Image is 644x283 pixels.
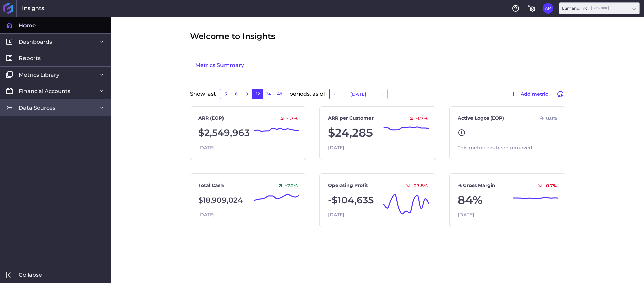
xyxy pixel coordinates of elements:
[458,182,495,189] a: % Gross Margin
[198,115,224,122] a: ARR (EOP)
[263,89,274,99] button: 24
[190,56,249,75] a: Metrics Summary
[562,5,609,11] div: Lumanu, Inc.
[198,192,298,209] div: $18,909,024
[328,115,374,122] a: ARR per Customer
[198,182,224,189] a: Total Cash
[242,89,252,99] button: 9
[231,89,242,99] button: 6
[458,192,557,209] div: 84%
[19,104,55,111] span: Data Sources
[19,38,52,45] span: Dashboards
[252,89,263,99] button: 12
[328,192,428,209] div: -$104,635
[328,182,368,189] a: Operating Profit
[19,88,70,95] span: Financial Accounts
[406,115,428,121] div: -1.7 %
[527,3,537,14] button: General Settings
[276,115,298,121] div: -1.7 %
[536,115,557,121] div: 0.0 %
[458,144,557,151] div: This metric has been removed
[543,3,553,14] button: User Menu
[190,30,275,42] span: Welcome to Insights
[458,115,504,122] a: Active Logos (EOP)
[198,124,298,141] div: $2,549,963
[274,89,285,99] button: 48
[507,89,551,99] button: Add metric
[275,183,298,189] div: +7.2 %
[19,55,41,62] span: Reports
[328,124,428,141] div: $24,285
[220,89,231,99] button: 3
[340,89,377,99] input: Select Date
[329,89,340,99] button: -
[559,2,640,14] div: Dropdown select
[402,183,428,189] div: -27.8 %
[19,271,42,278] span: Collapse
[190,89,566,106] div: Show last periods, as of
[19,71,59,78] span: Metrics Library
[510,3,521,14] button: Help
[534,183,557,189] div: -0.7 %
[591,6,609,10] ins: Member
[19,22,36,29] span: Home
